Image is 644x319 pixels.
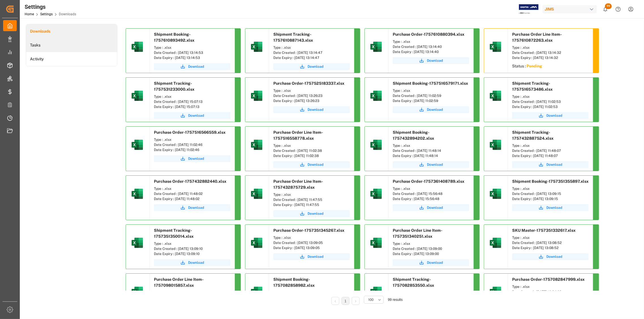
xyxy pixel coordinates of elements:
div: Status : [508,62,593,72]
button: Download [393,161,469,168]
img: microsoft-excel-2019--v1.png [250,138,263,152]
div: Date Created : [DATE] 13:09:00 [393,246,469,251]
span: Download [546,113,562,118]
span: 99 [605,3,612,9]
span: Download [427,162,443,167]
span: Download [427,107,443,112]
a: Download [154,259,230,266]
div: Type : .xlsx [393,39,469,44]
div: Date Created : [DATE] 11:02:53 [512,99,589,104]
a: Download [393,106,469,113]
div: Type : .xlsx [512,143,589,148]
img: microsoft-excel-2019--v1.png [369,187,383,201]
div: Date Expiry : [DATE] 11:47:55 [273,202,350,207]
div: Date Expiry : [DATE] 13:09:10 [154,251,230,256]
span: Purchase Order Line Item-1757098015857.xlsx [154,277,204,288]
img: microsoft-excel-2019--v1.png [250,40,263,54]
sapn: Pending [527,64,542,68]
span: Download [308,162,323,167]
img: microsoft-excel-2019--v1.png [489,40,502,54]
button: Download [512,161,589,168]
button: Download [393,259,469,266]
div: Date Created : [DATE] 11:02:38 [273,148,350,153]
div: Date Expiry : [DATE] 13:09:00 [393,251,469,256]
div: Date Created : [DATE] 11:48:02 [154,191,230,196]
span: Purchase Order Line Item-1757432875729.xlsx [273,179,323,190]
img: microsoft-excel-2019--v1.png [369,89,383,103]
div: Date Created : [DATE] 11:02:59 [393,93,469,98]
span: Purchase Order-1757516566559.xlsx [154,130,226,135]
img: microsoft-excel-2019--v1.png [130,236,144,250]
div: Type : .xlsx [154,290,230,295]
button: Download [512,112,589,119]
div: Date Expiry : [DATE] 13:26:23 [273,98,350,103]
span: 99 results [388,298,403,302]
div: Type : .xlsx [273,143,350,148]
span: Download [308,107,323,112]
button: JIMS [542,4,599,14]
div: Date Expiry : [DATE] 13:08:52 [512,245,589,250]
img: microsoft-excel-2019--v1.png [130,138,144,152]
li: Activity [26,52,117,66]
a: Download [154,63,230,70]
div: Date Expiry : [DATE] 13:09:15 [512,196,589,201]
span: Download [427,58,443,63]
div: Type : .xlsx [154,137,230,142]
span: Shipment Tracking-1757531233000.xlsx [154,81,194,92]
span: Download [188,113,204,118]
div: Type : .xlsx [154,45,230,50]
div: Type : .xlsx [273,235,350,240]
div: Date Created : [DATE] 11:48:14 [393,148,469,153]
a: Download [393,204,469,211]
div: Type : .xlsx [273,192,350,197]
span: Shipment Tracking-1757516573486.xlsx [512,81,553,92]
div: Settings [25,3,76,11]
img: microsoft-excel-2019--v1.png [489,138,502,152]
img: microsoft-excel-2019--v1.png [130,285,144,299]
a: 1 [345,299,347,303]
span: Purchase Order Line Item-1757610872263.xlsx [512,32,562,42]
span: Download [427,260,443,265]
a: Settings [40,12,53,16]
img: microsoft-excel-2019--v1.png [250,187,263,201]
a: Tasks [26,38,117,52]
div: Type : .xlsx [393,88,469,93]
li: 1 [342,297,349,305]
img: microsoft-excel-2019--v1.png [489,187,502,201]
div: Date Created : [DATE] 13:14:32 [512,50,589,55]
span: Purchase Order-1757351345267.xlsx [273,228,344,233]
div: Type : .xlsx [393,186,469,191]
span: Shipment Booking-1757082858982.xlsx [273,277,315,288]
a: Download [154,155,230,162]
div: Date Expiry : [DATE] 11:48:02 [154,196,230,201]
img: microsoft-excel-2019--v1.png [250,236,263,250]
div: Date Expiry : [DATE] 11:48:07 [512,153,589,158]
div: Type : .xlsx [512,186,589,191]
span: Shipment Tracking-1757082853550.xlsx [393,277,434,288]
span: 100 [368,297,373,302]
img: microsoft-excel-2019--v1.png [369,138,383,152]
button: Download [273,210,350,217]
span: Purchase Order-1757361408789.xlsx [393,179,464,184]
button: Download [512,253,589,260]
span: Purchase Order-1757082847999.xlsx [512,277,585,282]
li: Downloads [26,24,117,38]
button: Download [273,253,350,260]
span: Shipment Booking-1757351355897.xlsx [512,179,589,184]
div: Type : .xlsx [154,94,230,99]
div: Date Created : [DATE] 15:07:13 [154,99,230,104]
img: Exertis%20JAM%20-%20Email%20Logo.jpg_1722504956.jpg [519,4,538,14]
li: Previous Page [331,297,339,305]
span: Download [188,156,204,161]
button: Download [273,63,350,70]
button: Download [154,204,230,211]
img: microsoft-excel-2019--v1.png [130,89,144,103]
div: Date Created : [DATE] 13:09:05 [273,240,350,245]
img: microsoft-excel-2019--v1.png [489,285,502,299]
